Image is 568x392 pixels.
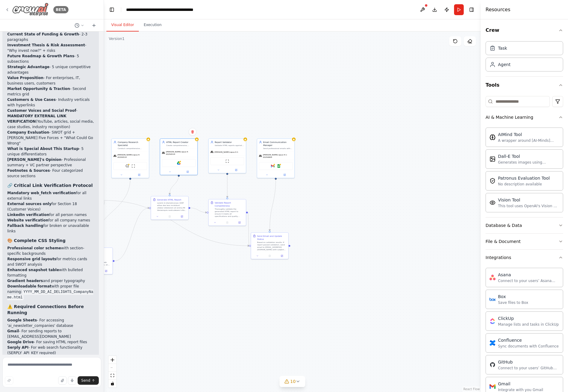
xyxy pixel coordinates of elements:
div: HTML Report CreatorCreate comprehensive, downloadable HTML reports for startup companies followin... [160,138,198,175]
div: Vision Tool [498,197,559,203]
div: AI & Machine Learning [486,125,563,217]
div: AI & Machine Learning [486,114,533,120]
button: Hide right sidebar [467,5,476,14]
li: for all company names [7,218,94,223]
g: Edge from 77abefca-9424-4319-b134-2d8efae96531 to f03de977-9b1f-45ef-827e-cf8995e2147e [102,199,249,247]
img: Asana [489,274,496,281]
li: for broken or unavailable links [7,223,94,234]
div: Database & Data [486,222,522,228]
div: Report ValidatorValidate HTML reports against the exact AI Newsletter specification ensuring all ... [208,138,246,173]
li: - (YouTube, articles, social media, case studies, industry recognition) [7,108,94,130]
li: - For sending reports to [EMAIL_ADDRESS][DOMAIN_NAME] [7,328,94,339]
li: - 5 subsections [7,53,94,64]
div: Report Validator [215,141,244,144]
div: Send Email and Update StatusBased on validation results: If report passed validation, send email ... [251,232,289,259]
li: - For saving HTML report files [7,339,94,345]
img: PatronusEvalTool [489,178,496,184]
strong: MANDATORY EXTERNAL LINK VERIFICATION [7,114,66,124]
button: Integrations [486,250,563,265]
h3: 🎨 Complete CSS Styling [7,238,94,244]
button: Hide left sidebar [108,5,116,14]
strong: Mandatory web_fetch verification [7,191,76,195]
div: Validate Report Completeness [215,201,244,207]
li: for Section 18 (Customer Voices) [7,201,94,212]
button: Upload files [58,376,67,385]
button: Open in side panel [276,173,293,177]
strong: Google Sheets [7,318,37,322]
button: Click to speak your automation idea [68,376,76,385]
div: Thoroughly validate the generated HTML report to ensure it meets all specifications and quality r... [215,208,244,218]
li: - Second metrics grid [7,86,94,97]
button: Tools [486,77,563,94]
img: Logo [12,3,48,16]
strong: Customers & Use Cases [7,98,56,102]
strong: Gradient headers [7,279,43,283]
div: Conduct comprehensive research on startup companies using web search, company websites, and socia... [118,147,147,150]
li: - For accessing 'ai_newsletter_companies' database [7,317,94,328]
span: [PERSON_NAME]-opus-4-1 [214,151,238,153]
button: File & Document [486,234,563,249]
button: Visual Editor [106,19,139,32]
strong: External sources only [7,202,52,206]
img: Confluence [489,340,496,346]
div: Manage lists and tasks in ClickUp [498,322,559,327]
div: Box [498,294,528,300]
li: - Four categorized source sections [7,168,94,179]
strong: Future Roadmap & Growth Plans [7,54,74,58]
g: Edge from d10249fc-b3bf-4678-8bfe-ed712a368ea0 to aa06bf68-471e-4bae-8c22-5e7d5c55f85e [168,175,180,194]
button: Open in side panel [131,173,148,177]
div: Company Research SpecialistConduct comprehensive research on startup companies using web search, ... [111,138,149,178]
strong: Current State of Funding & Growth [7,32,79,36]
button: Delete node [189,128,196,136]
g: Edge from fe62593c-aa45-4bf3-906c-5ca29855c639 to f03de977-9b1f-45ef-827e-cf8995e2147e [268,178,277,231]
li: - 5 unique differentiators [7,146,94,157]
button: No output available [163,215,176,218]
img: Gmail [271,164,275,168]
h3: 🔗 Critical Link Verification Protocol [7,182,94,188]
div: Dall-E Tool [498,153,559,159]
button: Open in side panel [101,269,111,273]
strong: Strategic Advantage [7,65,49,69]
button: fit view [109,372,116,380]
div: This tool uses OpenAI's Vision API to describe the contents of an image. [498,204,559,208]
button: 10 [279,376,306,387]
strong: Serply API [7,345,28,350]
li: - 5 unique competitive advantages [7,64,94,75]
img: Box [489,296,496,302]
button: Open in side panel [228,168,245,172]
g: Edge from 28114f2d-c1b0-42fb-b620-52d0db696672 to 42bc1fcf-9e2a-43cc-b98b-36526321826d [92,178,132,246]
li: - Professional summary + VC partner perspective [7,157,94,168]
button: Execution [139,19,166,32]
g: Edge from 42bc1fcf-9e2a-43cc-b98b-36526321826d to aa06bf68-471e-4bae-8c22-5e7d5c55f85e [115,206,149,262]
strong: Gmail [7,329,19,333]
strong: Google Drive [7,340,34,344]
button: Switch to previous chat [72,22,87,29]
img: Google Sheets [277,164,281,168]
button: No output available [263,254,276,258]
li: - SWOT grid + [PERSON_NAME] Five Forces + "What Could Go Wrong" [7,130,94,146]
div: Save files to Box [498,300,528,305]
div: Integrations [486,254,511,261]
button: toggle interactivity [109,380,116,387]
li: - Industry verticals with hyperlinks [7,97,94,108]
div: Loremi d sitametconsec ADIP elitse doe tem incididunt utlabor etdolorem ali enima MI Veniamquis n... [157,202,186,211]
button: Send [78,376,99,385]
img: ScrapeWebsiteTool [226,159,229,163]
span: [PERSON_NAME]-opus-4-1-20250805 [263,154,292,158]
div: Validate HTML reports against the exact AI Newsletter specification ensuring all 22 sections are ... [215,144,244,147]
div: Send professional emails with HTML report attachments to recipients, including properly formatted... [263,147,292,150]
button: Improve this prompt [5,376,13,385]
li: with proper file naming: [7,284,94,300]
strong: Website verification [7,218,48,222]
span: Send [81,378,90,383]
g: Edge from 6afbcd54-135f-45b2-add5-dae36a984dc0 to f55f944d-b999-40db-8ca5-e71b26abb520 [226,175,229,198]
img: GitHub [489,362,496,368]
button: Open in side panel [177,215,187,218]
strong: Professional color scheme [7,246,61,250]
img: AIMindTool [489,134,496,140]
div: Conduct comprehensive research on the selected startup company using web search, company website,... [81,256,111,266]
div: GitHub [498,359,559,365]
div: Connect to your users’ Asana accounts [498,278,559,283]
div: Research Company Information [81,250,111,256]
img: Gmail [489,384,496,390]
